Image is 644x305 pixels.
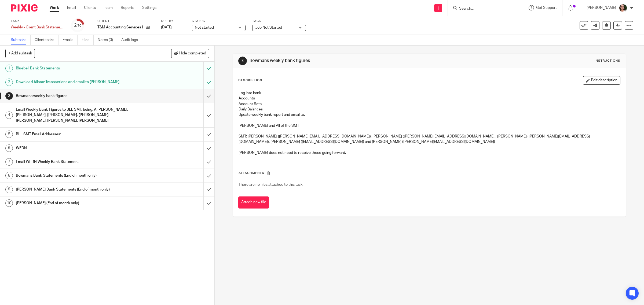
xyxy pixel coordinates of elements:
[16,185,137,194] h1: [PERSON_NAME] Bank Statements (End of month only)
[583,76,620,85] button: Edit description
[239,96,620,101] p: Accounts
[255,26,282,29] span: Job Not Started
[16,158,137,166] h1: Email WFDN Weekly Bank Statement
[5,79,13,86] div: 2
[619,4,627,12] img: me.jpg
[5,65,13,72] div: 1
[195,26,214,29] span: Not started
[239,112,620,117] p: Update weekly bank report and email to:
[179,51,206,56] span: Hide completed
[5,172,13,179] div: 8
[239,107,620,112] p: Daily Balances
[11,25,64,30] div: Weekly - Client Bank Statements to Issue (Every Monday)
[5,131,13,138] div: 5
[16,92,137,100] h1: Bowmans weekly bank figures
[252,19,306,23] label: Tags
[5,199,13,207] div: 10
[82,35,94,45] a: Files
[97,19,154,23] label: Client
[250,58,441,64] h1: Bowmans weekly bank figures
[16,172,137,180] h1: Bowmans Bank Statements (End of month only)
[76,24,81,27] small: /10
[16,78,137,86] h1: Download Allstar Transactions and email to [PERSON_NAME]
[5,111,13,119] div: 4
[238,196,269,209] button: Attach new file
[5,92,13,100] div: 3
[5,49,35,58] button: + Add subtask
[11,35,31,45] a: Subtasks
[161,19,185,23] label: Due by
[239,172,264,174] span: Attachments
[239,90,620,96] p: Log into bank
[5,144,13,152] div: 6
[595,59,620,63] div: Instructions
[239,150,620,155] p: [PERSON_NAME] does not need to receive these going forward.
[11,25,64,30] div: Weekly - Client Bank Statements to Issue (Every [DATE])
[238,57,247,65] div: 3
[121,5,134,10] a: Reports
[142,5,156,10] a: Settings
[84,5,96,10] a: Clients
[98,35,117,45] a: Notes (0)
[16,144,137,152] h1: WFDN
[171,49,209,58] button: Hide completed
[459,6,507,11] input: Search
[67,5,76,10] a: Email
[5,158,13,166] div: 7
[239,134,620,145] p: SMT: [PERSON_NAME] ([PERSON_NAME][EMAIL_ADDRESS][DOMAIN_NAME]), [PERSON_NAME] ([PERSON_NAME][EMAI...
[50,5,59,10] a: Work
[161,25,172,29] span: [DATE]
[16,106,137,125] h1: Email Weekly Bank Figures to BLL SMT, being: A [PERSON_NAME]; [PERSON_NAME], [PERSON_NAME], [PERS...
[97,25,143,30] p: T&M Accounting Services Ltd
[11,4,38,12] img: Pixie
[239,123,620,128] p: [PERSON_NAME] and All of the SMT
[5,186,13,193] div: 9
[16,199,137,207] h1: [PERSON_NAME] (End of month only)
[63,35,78,45] a: Emails
[239,183,303,187] span: There are no files attached to this task.
[238,78,262,83] p: Description
[16,130,137,138] h1: BLL SMT Email Addresses:
[104,5,113,10] a: Team
[16,64,137,72] h1: Bluebell Bank Statements
[536,6,557,10] span: Get Support
[121,35,142,45] a: Audit logs
[239,101,620,107] p: Account Sets
[192,19,246,23] label: Status
[74,22,81,28] div: 2
[11,19,64,23] label: Task
[35,35,58,45] a: Client tasks
[587,5,616,10] p: [PERSON_NAME]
